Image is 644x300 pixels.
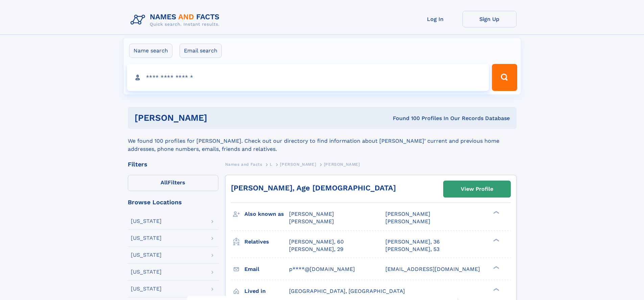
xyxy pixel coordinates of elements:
label: Name search [129,44,172,58]
span: [EMAIL_ADDRESS][DOMAIN_NAME] [385,266,480,272]
h3: Lived in [244,285,289,297]
span: [PERSON_NAME] [289,211,334,217]
a: Sign Up [462,11,517,27]
a: Names and Facts [225,160,262,168]
span: L [270,162,272,167]
span: [PERSON_NAME] [385,211,430,217]
div: View Profile [461,181,493,197]
div: ❯ [492,287,500,292]
div: Found 100 Profiles In Our Records Database [300,115,510,122]
h3: Also known as [244,208,289,220]
span: [PERSON_NAME] [280,162,316,167]
div: [US_STATE] [131,235,162,241]
div: ❯ [492,210,500,215]
span: [GEOGRAPHIC_DATA], [GEOGRAPHIC_DATA] [289,288,405,294]
span: All [161,179,168,186]
a: [PERSON_NAME], 29 [289,246,343,253]
a: L [270,160,272,168]
div: [US_STATE] [131,269,162,275]
div: [US_STATE] [131,252,162,258]
div: ❯ [492,238,500,242]
img: Logo Names and Facts [128,11,225,29]
label: Email search [180,44,222,58]
input: search input [127,64,489,91]
h3: Email [244,263,289,275]
div: We found 100 profiles for [PERSON_NAME]. Check out our directory to find information about [PERSO... [128,129,517,153]
h3: Relatives [244,236,289,248]
a: [PERSON_NAME], 53 [385,246,439,253]
span: [PERSON_NAME] [289,218,334,225]
a: [PERSON_NAME], 36 [385,238,440,246]
a: [PERSON_NAME] [280,160,316,168]
span: [PERSON_NAME] [385,218,430,225]
a: Log In [408,11,462,27]
span: [PERSON_NAME] [324,162,360,167]
h1: [PERSON_NAME] [135,114,300,122]
div: Filters [128,161,218,167]
div: Browse Locations [128,199,218,205]
div: ❯ [492,265,500,270]
div: [US_STATE] [131,218,162,224]
a: [PERSON_NAME], 60 [289,238,344,246]
label: Filters [128,175,218,191]
div: [US_STATE] [131,286,162,292]
button: Search Button [492,64,517,91]
a: View Profile [444,181,510,197]
a: [PERSON_NAME], Age [DEMOGRAPHIC_DATA] [231,184,396,192]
